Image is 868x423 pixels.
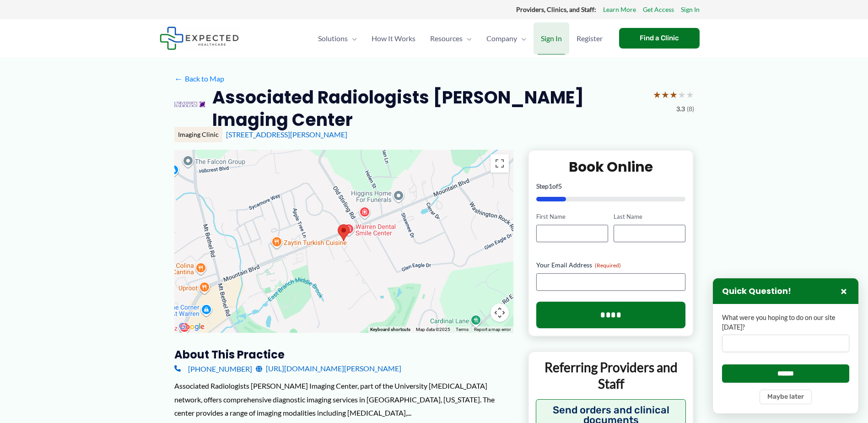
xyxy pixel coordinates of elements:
[174,362,252,375] a: [PHONE_NUMBER]
[614,212,685,221] label: Last Name
[603,4,636,16] a: Learn More
[686,86,694,103] span: ★
[416,327,450,332] span: Map data ©2025
[491,304,509,322] button: Map camera controls
[463,22,472,54] span: Menu Toggle
[619,28,700,49] a: Find a Clinic
[536,359,686,392] p: Referring Providers and Staff
[423,22,479,54] a: ResourcesMenu Toggle
[541,22,562,54] span: Sign In
[536,260,686,270] label: Your Email Address
[653,86,661,103] span: ★
[174,74,183,83] span: ←
[174,72,224,86] a: ←Back to Map
[177,321,207,333] a: Open this area in Google Maps (opens a new window)
[558,182,562,190] span: 5
[681,4,700,16] a: Sign In
[838,286,849,297] button: Close
[226,130,347,139] a: [STREET_ADDRESS][PERSON_NAME]
[577,22,603,54] span: Register
[569,22,610,54] a: Register
[536,212,608,221] label: First Name
[516,5,596,13] strong: Providers, Clinics, and Staff:
[669,86,678,103] span: ★
[676,103,685,115] span: 3.3
[311,22,610,54] nav: Primary Site Navigation
[256,362,401,375] a: [URL][DOMAIN_NAME][PERSON_NAME]
[661,86,669,103] span: ★
[430,22,463,54] span: Resources
[534,22,569,54] a: Sign In
[722,286,791,297] h3: Quick Question!
[687,103,694,115] span: (8)
[549,182,552,190] span: 1
[311,22,364,54] a: SolutionsMenu Toggle
[364,22,423,54] a: How It Works
[643,4,674,16] a: Get Access
[486,22,517,54] span: Company
[517,22,526,54] span: Menu Toggle
[318,22,348,54] span: Solutions
[456,327,469,332] a: Terms (opens in new tab)
[372,22,415,54] span: How It Works
[212,86,646,131] h2: Associated Radiologists [PERSON_NAME] Imaging Center
[595,262,621,269] span: (Required)
[370,326,410,333] button: Keyboard shortcuts
[536,158,686,176] h2: Book Online
[536,183,686,190] p: Step of
[174,347,513,362] h3: About this practice
[678,86,686,103] span: ★
[479,22,534,54] a: CompanyMenu Toggle
[722,313,849,332] label: What were you hoping to do on our site [DATE]?
[760,390,812,404] button: Maybe later
[160,27,239,50] img: Expected Healthcare Logo - side, dark font, small
[177,321,207,333] img: Google
[474,327,511,332] a: Report a map error
[174,379,513,420] div: Associated Radiologists [PERSON_NAME] Imaging Center, part of the University [MEDICAL_DATA] netwo...
[491,154,509,173] button: Toggle fullscreen view
[348,22,357,54] span: Menu Toggle
[174,127,222,142] div: Imaging Clinic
